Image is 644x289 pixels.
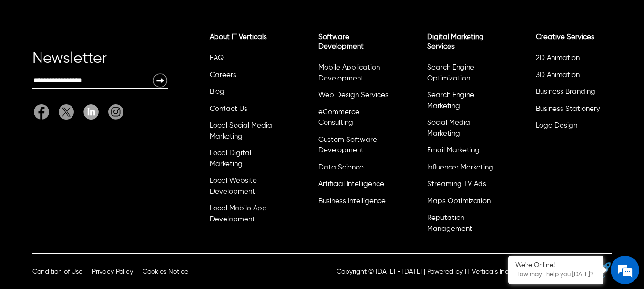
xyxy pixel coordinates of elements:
a: Business Branding [536,88,595,95]
img: logo_Zg8I0qSkbAqR2WFHt3p6CTuqpyXMFPubPcD2OT02zFN43Cy9FUNNG3NEPhM_Q1qe_.png [16,57,40,62]
li: Business Intelligence [317,195,389,212]
a: Streaming TV Ads [427,180,486,188]
a: Social Media Marketing [427,119,470,137]
a: Cookies Notice [143,269,188,275]
li: Influencer Marketing [426,161,498,178]
li: Artificial Intelligence [317,178,389,195]
a: Condition of Use [32,269,82,275]
li: 2D Animation [534,51,607,69]
li: Local Social Media Marketing [208,119,281,147]
a: Artificial Intelligence [318,180,384,188]
li: Business Stationery [534,102,607,120]
a: Influencer Marketing [427,164,493,171]
img: Twitter [59,104,74,120]
img: Linkedin [83,104,99,119]
a: Twitter [54,104,79,120]
li: eCommerce Consulting [317,106,389,133]
li: Blog [208,85,281,102]
a: Privacy Policy [92,269,133,275]
li: Business Branding [534,85,607,102]
a: Data Science [318,164,364,171]
li: Streaming TV Ads [426,178,498,195]
li: FAQ [208,51,281,69]
a: Local Mobile App Development [210,205,267,223]
a: Local Digital Marketing [210,149,251,168]
li: 3D Animation [534,69,607,86]
a: Email Marketing [427,147,480,154]
li: Maps Optimization [426,195,498,212]
a: eCommerce builder by CommercePad [597,262,611,281]
a: About IT Verticals [210,33,267,40]
a: It Verticals Instagram [103,104,123,120]
a: Linkedin [79,104,103,120]
li: Mobile Application Development [317,61,389,89]
img: Newsletter Submit [153,73,168,88]
a: Blog [210,88,225,95]
div: Chat with us now [50,53,160,66]
a: Maps Optimization [427,198,491,205]
li: Careers [208,69,281,86]
li: Logo Design [534,119,607,136]
div: Minimize live chat window [156,5,179,28]
a: Facebook [34,104,54,120]
a: Software Development [318,33,364,50]
li: Search Engine Marketing [426,89,498,116]
li: Web Design Services [317,89,389,106]
a: eCommerce Consulting [318,109,359,127]
a: FAQ [210,54,224,61]
a: Search Engine Optimization [427,64,474,82]
li: Reputation Management [426,211,498,239]
div: We're Online! [515,261,596,269]
a: Search Engine Marketing [427,91,474,110]
img: salesiqlogo_leal7QplfZFryJ6FIlVepeu7OftD7mt8q6exU6-34PB8prfIgodN67KcxXM9Y7JQ_.png [66,180,72,186]
li: Local Mobile App Development [208,202,281,229]
li: Email Marketing [426,144,498,161]
a: Logo Design [536,122,577,129]
li: Search Engine Optimization [426,61,498,89]
li: Contact Us [208,102,281,120]
p: How may I help you today? [515,271,596,279]
a: 3D Animation [536,71,580,79]
a: Careers [210,71,236,79]
li: Local Website Development [208,174,281,202]
a: Contact Us [210,105,247,112]
a: Web Design Services [318,91,388,99]
a: Business Intelligence [318,198,386,205]
a: Custom Software Development [318,136,377,154]
a: Mobile Application Development [318,64,380,82]
a: 2D Animation [536,54,580,61]
a: Local Website Development [210,177,257,195]
span: We're online! [55,85,132,181]
a: Local Social Media Marketing [210,122,272,140]
li: Social Media Marketing [426,116,498,144]
p: Copyright © [DATE] - [DATE] | Powered by IT Verticals Inc [337,267,509,277]
div: Newsletter [32,54,168,73]
a: Reputation Management [427,214,472,232]
img: It Verticals Instagram [108,104,123,120]
a: Digital Marketing Services [427,33,484,50]
textarea: Type your message and hit 'Enter' [5,190,182,223]
em: Driven by SalesIQ [75,179,121,186]
li: Data Science [317,161,389,178]
li: Local Digital Marketing [208,147,281,174]
li: Custom Software Development [317,133,389,161]
a: Creative Services [536,33,594,40]
img: Facebook [34,104,49,120]
a: Business Stationery [536,105,600,112]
